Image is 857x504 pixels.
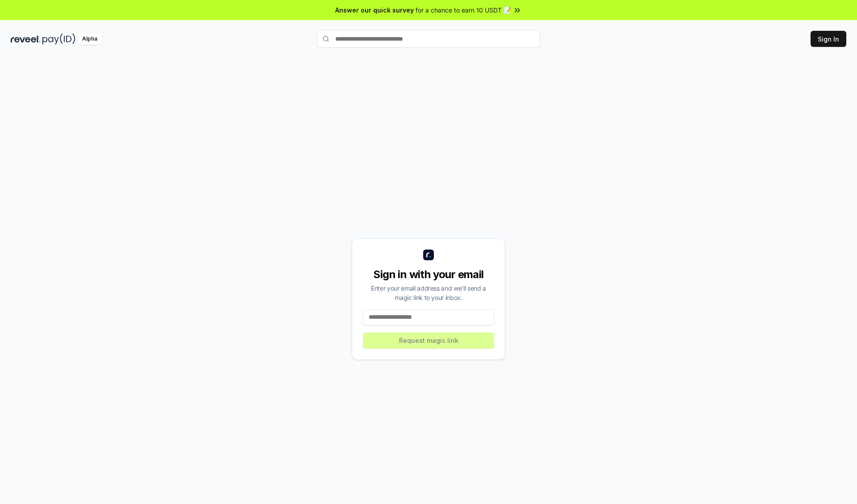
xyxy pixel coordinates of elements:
img: pay_id [42,33,75,45]
img: logo_small [423,250,434,260]
span: for a chance to earn 10 USDT 📝 [416,5,511,15]
div: Enter your email address and we’ll send a magic link to your inbox. [363,283,494,302]
button: Sign In [811,31,846,47]
span: Answer our quick survey [335,5,414,15]
div: Sign in with your email [363,267,494,282]
div: Alpha [77,33,102,45]
img: reveel_dark [11,33,41,45]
